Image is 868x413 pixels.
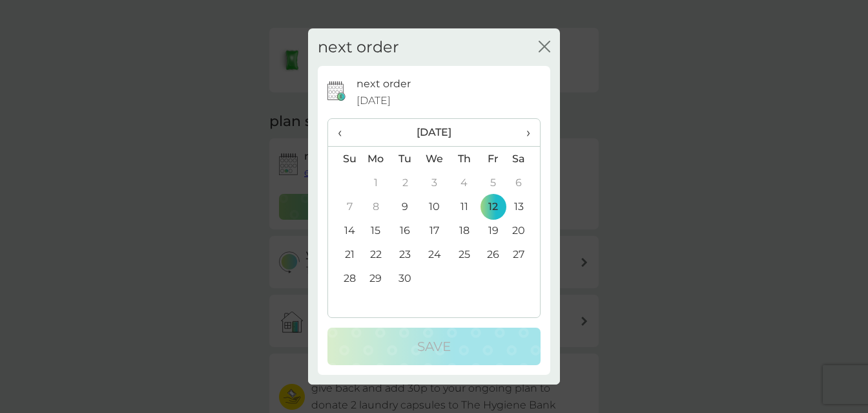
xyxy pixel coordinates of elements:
th: [DATE] [361,119,508,147]
td: 8 [361,195,391,218]
td: 14 [328,218,361,242]
td: 7 [328,195,361,218]
button: Save [327,328,541,365]
td: 9 [391,195,420,218]
td: 4 [449,171,479,195]
td: 29 [361,266,391,290]
td: 10 [420,195,449,218]
th: Th [449,147,479,171]
td: 19 [479,218,508,242]
th: Mo [361,147,391,171]
td: 15 [361,218,391,242]
th: Fr [479,147,508,171]
td: 21 [328,242,361,266]
td: 26 [479,242,508,266]
td: 2 [391,171,420,195]
td: 22 [361,242,391,266]
td: 3 [420,171,449,195]
p: Save [417,336,451,357]
button: close [539,41,550,54]
td: 1 [361,171,391,195]
td: 13 [508,195,540,218]
td: 24 [420,242,449,266]
td: 17 [420,218,449,242]
td: 16 [391,218,420,242]
span: ‹ [338,119,351,146]
th: Tu [391,147,420,171]
td: 18 [449,218,479,242]
td: 23 [391,242,420,266]
td: 6 [508,171,540,195]
td: 30 [391,266,420,290]
td: 12 [479,195,508,218]
td: 27 [508,242,540,266]
th: Sa [508,147,540,171]
td: 5 [479,171,508,195]
span: › [517,119,530,146]
span: [DATE] [356,92,391,109]
th: Su [328,147,361,171]
td: 25 [449,242,479,266]
h2: next order [318,38,399,57]
td: 28 [328,266,361,290]
td: 11 [449,195,479,218]
th: We [420,147,449,171]
td: 20 [508,218,540,242]
p: next order [356,76,411,92]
